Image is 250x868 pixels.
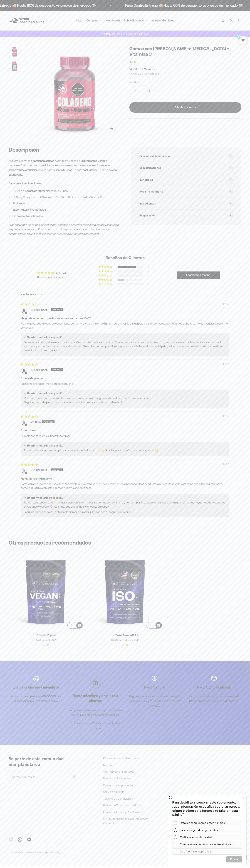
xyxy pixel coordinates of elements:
[129,72,143,75] span: $49.500,00
[37,851,60,854] a: Tecnología de Shopify
[102,32,148,36] strong: CUANTA PROTEÍNA NECESITAS
[9,195,119,199] li: 550 mg Colageno ++, 300 mcg de [MEDICAL_DATA] y 83 mg de Vitamina C.
[21,415,38,418] span: 5 star review
[111,638,139,642] sale-price: Desde $81.400,00 COP
[21,322,229,330] p: No me gusta que la fecha de vencimiento sea tan próxima para el [DATE], son para llevar fuera del...
[139,150,233,162] summary: Precios con Membresía
[26,392,50,395] b: SinIntermediarios
[103,790,124,794] a: Servicio al Cliente
[129,60,242,64] a: 4.34.3 de 5.0 estrellas
[18,837,23,842] a: Síguenos en WhatsApp
[24,443,227,448] div: >> respondió:
[43,643,49,647] a: 4.14.1 de 5.0 estrellas
[84,168,96,171] strong: saludable
[9,189,119,193] li: Ayudan a la : piel, cabello y uñas
[29,468,49,472] span: [PERSON_NAME]
[106,19,120,22] a: Membresía
[124,18,147,23] summary: Sobre Nosotros
[129,60,133,64] span: 4.3
[24,391,227,395] div: >> respondió:
[139,154,170,158] span: Precios con Membresía
[238,39,247,43] a: 0
[68,675,123,730] div: Artículo 2 de 4
[21,291,44,298] select: Sort dropdown
[177,271,220,279] a: Escribir una reseña
[168,795,246,866] iframe: zigpoll-iframe
[43,643,45,647] span: 4.1
[76,19,82,22] a: Inicio
[9,182,42,185] strong: Características Principales:
[9,756,86,767] p: Se parte de esta comunidad interplanetarea
[24,448,227,452] p: ¡Nos encanta saber que cumplimos con tus expectativas y más! 💪 Gracias por tu confianza y por ele...
[103,776,131,781] a: Preguntas Frecuentes
[9,685,64,690] p: Envios gratís para miembros
[186,675,241,703] div: Artículo 4 de 4
[9,60,20,72] img: Gomas con Colageno + Biotina + Vitamina C
[103,817,148,826] a: SIC - Superintendencia de Industria y Comercio
[186,694,241,703] p: Para pagos en efectivo, con un pagos al momento de la entrega.
[9,540,91,546] split-lines: Otros productos recomendados
[13,208,46,211] strong: Sabor Natural Frutos Rojos
[9,147,119,153] h2: Descripción
[21,316,229,320] b: Me gusta el sabor… perdón se vana a vencer en [DATE]
[27,837,32,842] a: Síguenos en Spotify
[9,46,20,57] img: Gomas con Colageno + Biotina + Vitamina C
[129,46,242,57] h1: Gomas con [PERSON_NAME] + [MEDICAL_DATA] + Vitamina C
[130,86,140,95] button: Reducir cantidad
[123,3,241,8] p: Pago Contra Entrega 🚚 Hasta 60% de descuento vs precios de mercado 🛸
[29,159,54,162] strong: no contienen azúcar
[103,770,134,774] a: Ver Todos los Productos
[139,166,161,170] span: Especificaciones
[144,72,159,75] span: No Miembro
[144,67,155,71] span: Miembro
[29,368,49,371] span: [PERSON_NAME]
[139,213,155,218] span: Preparación
[103,810,143,814] a: Política de Envíos y Devoluciones
[9,851,60,855] p: © 2025, SinIntermediarios.
[129,695,159,698] strong: Pago seguro y sin temor
[26,336,50,339] b: SinIntermediarios
[139,201,156,206] span: Ingredientes
[9,60,20,73] button: Ir al artículo 2
[24,340,227,352] p: Entendemos completamente tu preocupación con la fecha de vencimiento. Queremos contarte que todos...
[27,695,56,698] strong: superiores a $200,000
[103,783,133,788] a: Pide un nuevo producto
[21,428,229,432] b: Excepcional
[237,35,241,39] mark: 0
[139,189,163,194] span: Registro Sanitario
[24,510,227,514] p: Seguimos trabajando para ofrecerte siempre lo mejor. ¡Gracias por tu segunda compra!
[26,496,50,499] b: SinIntermediarios
[21,434,229,438] p: Cumple con todas las expectativas y más
[68,721,123,730] p: Ahorra hasta un 70% versus precios del mercado.
[24,501,227,509] p: ¡Nos encanta saber esto! ✨ Gracias por confiar en nuestras gomas con colágeno y por compartir tu ...
[222,362,229,366] span: [DATE]
[147,279,152,281] div: 1
[222,414,229,418] span: [DATE]
[43,164,71,167] strong: edulcorantes naturales
[139,162,233,174] summary: Especificaciones
[86,18,102,23] summary: Comprar
[122,643,125,647] span: 4.7
[9,168,117,176] strong: vida equilibrado.
[9,159,119,177] p: Nuestras gomas , están formuladas con . Están hechas con como la alulosa, Ideales para quienes bu...
[9,46,20,58] button: Ir al artículo 1
[103,803,142,808] a: Política de Tratamiento de Datos
[127,685,182,690] p: Pago Seguro
[139,198,233,209] summary: Ingredientes
[189,695,239,702] strong: recargo de $10,000
[103,763,113,767] a: Recetas
[127,675,182,708] div: Artículo 3 de 4
[98,279,113,281] div: 25% (1) reviews with 2 star rating
[103,796,133,801] a: Términos y Condiciones
[68,693,123,704] p: Hazte miembro y empieza a ahorrar
[112,633,138,637] a: Proteína Aislada (ISO)
[13,214,43,218] strong: Sin colorantes artificiales
[103,756,138,761] a: Descuentos en la Membresía
[144,86,155,95] button: Aumentar cantidad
